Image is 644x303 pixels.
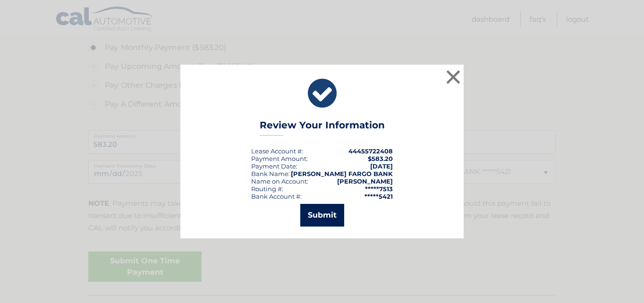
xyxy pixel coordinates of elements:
[291,170,393,177] strong: [PERSON_NAME] FARGO BANK
[251,193,302,200] div: Bank Account #:
[251,162,296,170] span: Payment Date
[370,162,393,170] span: [DATE]
[348,147,393,155] strong: 44455722408
[251,147,303,155] div: Lease Account #:
[337,177,393,185] strong: [PERSON_NAME]
[368,155,393,162] span: $583.20
[444,67,463,86] button: ×
[260,119,385,136] h3: Review Your Information
[300,204,344,227] button: Submit
[251,155,308,162] div: Payment Amount:
[251,185,283,193] div: Routing #:
[251,170,290,177] div: Bank Name:
[251,162,297,170] div: :
[251,177,308,185] div: Name on Account:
